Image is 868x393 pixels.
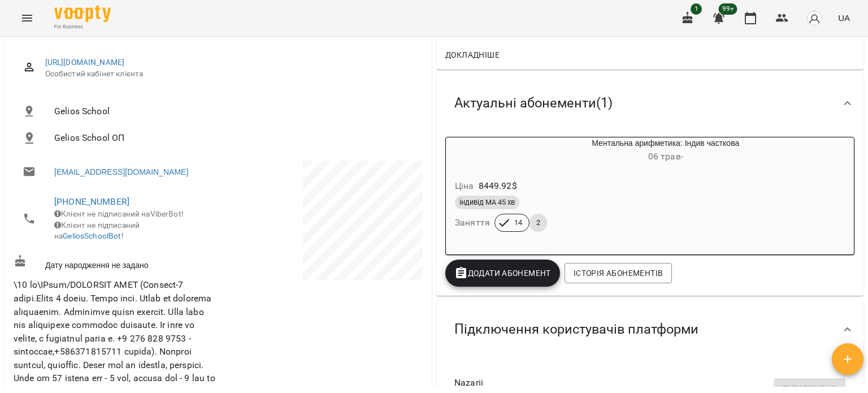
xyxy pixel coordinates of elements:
h6: Ціна [455,178,474,194]
a: [EMAIL_ADDRESS][DOMAIN_NAME] [54,166,188,178]
span: Додати Абонемент [454,266,551,280]
span: Gelios School [54,105,414,118]
span: Nazarii [454,376,827,390]
span: 06 трав - [648,151,683,162]
a: [URL][DOMAIN_NAME] [45,58,125,67]
a: GeliosSchoolBot [63,231,121,240]
span: UA [838,12,850,24]
img: avatar_s.png [806,10,822,26]
span: Клієнт не підписаний на ViberBot! [54,209,184,218]
div: Актуальні абонементи(1) [436,74,863,132]
button: Додати Абонемент [445,260,560,287]
span: 1 [691,3,702,15]
img: Voopty Logo [54,6,111,22]
button: Menu [14,5,41,32]
span: For Business [54,23,111,31]
span: Клієнт не підписаний на ! [54,221,140,241]
div: Підключення користувачів платформи [436,300,863,359]
button: UA [834,7,854,28]
span: індивід МА 45 хв [455,197,519,208]
span: Gelios School ОП [54,131,414,145]
button: Ментальна арифметика: Індив часткова06 трав- Ціна8449.92$індивід МА 45 хвЗаняття142 [446,137,831,245]
p: 8449.92 $ [479,179,517,193]
span: 14 [507,218,529,228]
h6: Заняття [455,215,490,231]
span: Особистий кабінет клієнта [45,68,414,80]
span: Підключення користувачів платформи [454,321,698,338]
span: Актуальні абонементи ( 1 ) [454,94,613,112]
button: Докладніше [441,45,504,65]
span: 99+ [719,3,737,15]
span: Історія абонементів [574,266,663,280]
div: Ментальна арифметика: Індив часткова [500,137,831,165]
a: [PHONE_NUMBER] [54,196,129,207]
button: Історія абонементів [565,263,672,283]
div: Ментальна арифметика: Індив часткова [446,137,500,165]
span: Докладніше [445,48,500,62]
div: Дату народження не задано [11,252,218,273]
span: 2 [530,218,547,228]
